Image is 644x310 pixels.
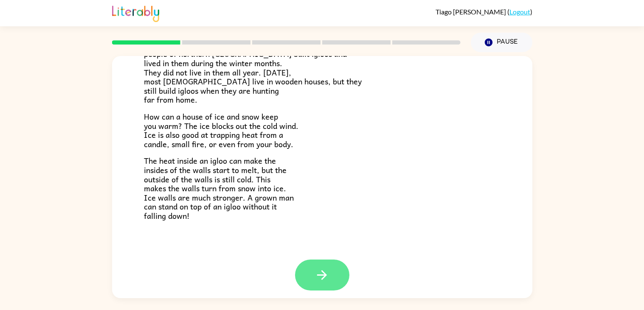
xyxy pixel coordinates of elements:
[144,110,298,150] span: How can a house of ice and snow keep you warm? The ice blocks out the cold wind. Ice is also good...
[144,154,294,222] span: The heat inside an igloo can make the insides of the walls start to melt, but the outside of the ...
[436,8,532,16] div: ( )
[471,33,532,52] button: Pause
[144,20,362,106] span: If you were an Inuit hunter, you might build an igloo. An igloo is a shelter built from snow and ...
[509,8,530,16] a: Logout
[436,8,507,16] span: Tiago [PERSON_NAME]
[112,3,159,22] img: Literably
